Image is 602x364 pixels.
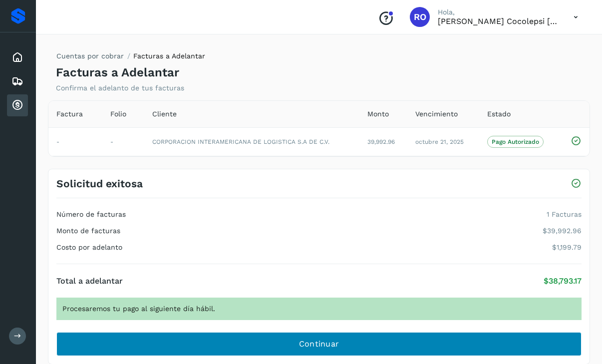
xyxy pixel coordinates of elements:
a: Cuentas por cobrar [56,52,124,60]
span: Vencimiento [415,109,458,119]
td: - [48,127,102,156]
span: Estado [487,109,511,119]
p: $39,992.96 [543,227,582,235]
p: $38,793.17 [544,276,582,286]
p: Rosa Osiris Cocolepsi Morales [438,16,558,26]
h4: Número de facturas [56,210,126,219]
button: Continuar [56,332,582,356]
h4: Costo por adelanto [56,243,122,252]
h4: Total a adelantar [56,276,123,286]
span: Facturas a Adelantar [133,52,205,60]
div: Cuentas por cobrar [7,94,28,116]
h3: Solicitud exitosa [56,177,143,190]
h4: Facturas a Adelantar [56,65,179,80]
span: 39,992.96 [367,138,395,145]
h4: Monto de facturas [56,227,120,235]
td: - [102,127,144,156]
div: Embarques [7,70,28,92]
span: Folio [110,109,126,119]
div: Inicio [7,46,28,68]
p: Hola, [438,8,558,16]
p: $1,199.79 [552,243,582,252]
nav: breadcrumb [56,51,205,65]
span: Cliente [152,109,177,119]
p: 1 Facturas [547,210,582,219]
td: CORPORACION INTERAMERICANA DE LOGISTICA S.A DE C.V. [144,127,359,156]
span: Factura [56,109,83,119]
span: octubre 21, 2025 [415,138,464,145]
div: Procesaremos tu pago al siguiente día hábil. [56,298,582,320]
span: Continuar [299,339,339,350]
p: Confirma el adelanto de tus facturas [56,84,184,92]
p: Pago Autorizado [492,138,539,145]
span: Monto [367,109,389,119]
